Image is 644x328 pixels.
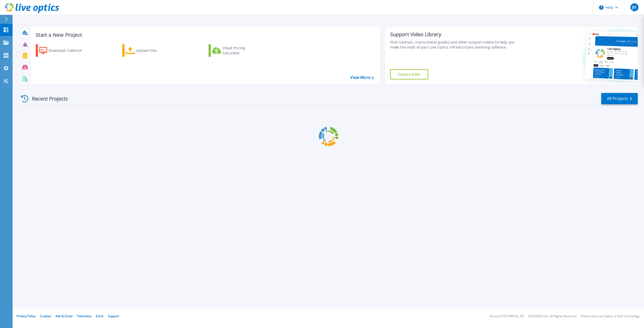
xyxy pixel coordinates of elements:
div: Support Video Library [390,31,521,38]
a: Explore Now! [390,69,428,79]
span: JH [632,5,636,9]
div: Find tutorials, instructional guides and other support videos to help you make the most of your L... [390,40,521,50]
div: Cloud Pricing Calculator [222,45,263,56]
div: Upload Files [136,45,176,56]
li: Powered by Live Optics, a Dell Technology [581,315,639,318]
a: EULA [96,314,103,318]
a: Upload Files [122,44,178,57]
a: All Projects [601,93,638,104]
a: Privacy Policy [17,314,35,318]
div: Download Collector [49,45,89,56]
a: Cookies [40,314,51,318]
a: Support [108,314,119,318]
a: Telemetry [77,314,91,318]
h3: Start a New Project [36,32,374,38]
a: View More [350,75,374,80]
li: Version: [TECHNICAL_ID] [490,315,524,318]
div: Recent Projects [19,92,75,105]
a: Cloud Pricing Calculator [209,44,265,57]
a: Ads & Email [56,314,72,318]
a: Download Collector [36,44,92,57]
li: © 2025 Dell Inc. All Rights Reserved [528,315,576,318]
